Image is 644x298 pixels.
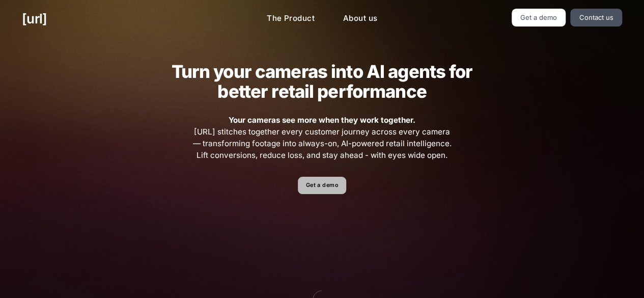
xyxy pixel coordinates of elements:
[335,9,385,29] a: About us
[155,62,488,101] h2: Turn your cameras into AI agents for better retail performance
[570,9,622,26] a: Contact us
[298,177,346,195] a: Get a demo
[512,9,566,26] a: Get a demo
[191,115,453,161] span: [URL] stitches together every customer journey across every camera — transforming footage into al...
[259,9,323,29] a: The Product
[229,115,415,125] strong: Your cameras see more when they work together.
[22,9,47,29] a: [URL]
